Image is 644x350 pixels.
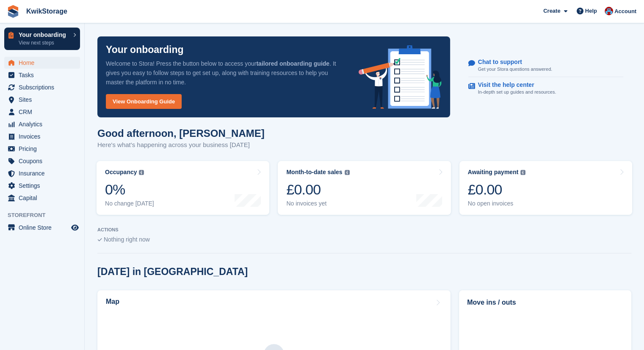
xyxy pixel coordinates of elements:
[97,227,631,233] p: ACTIONS
[8,211,84,219] span: Storefront
[4,106,80,118] a: menu
[139,170,144,175] img: icon-info-grey-7440780725fd019a000dd9b08b2336e03edf1995a4989e88bcd33f0948082b44.svg
[4,94,80,106] a: menu
[286,200,349,207] div: No invoices yet
[97,128,265,139] h1: Good afternoon, [PERSON_NAME]
[468,181,526,198] div: £0.00
[4,155,80,167] a: menu
[4,118,80,130] a: menu
[286,181,349,198] div: £0.00
[520,170,525,175] img: icon-info-grey-7440780725fd019a000dd9b08b2336e03edf1995a4989e88bcd33f0948082b44.svg
[543,7,560,15] span: Create
[468,169,519,176] div: Awaiting payment
[4,57,80,69] a: menu
[4,180,80,192] a: menu
[70,222,80,233] a: Preview store
[7,5,19,18] img: stora-icon-8386f47178a22dfd0bd8f6a31ec36ba5ce8667c1dd55bd0f319d3a0aa187defe.svg
[585,7,597,15] span: Help
[4,167,80,179] a: menu
[23,4,71,18] a: KwikStorage
[19,143,69,155] span: Pricing
[278,161,451,215] a: Month-to-date sales £0.00 No invoices yet
[478,58,545,66] p: Chat to support
[97,161,269,215] a: Occupancy 0% No change [DATE]
[19,131,69,142] span: Invoices
[4,222,80,233] a: menu
[614,7,636,16] span: Account
[19,57,69,69] span: Home
[19,32,69,38] p: Your onboarding
[97,238,102,242] img: blank_slate_check_icon-ba018cac091ee9be17c0a81a6c232d5eb81de652e7a59be601be346b1b6ddf79.svg
[605,7,613,15] img: Georgie Harkus-Hodgson
[19,155,69,167] span: Coupons
[106,298,119,306] h2: Map
[19,192,69,204] span: Capital
[105,200,154,207] div: No change [DATE]
[97,140,265,150] p: Here's what's happening across your business [DATE]
[359,45,442,109] img: onboarding-info-6c161a55d2c0e0a8cae90662b2fe09162a5109e8cc188191df67fb4f79e88e88.svg
[286,169,342,176] div: Month-to-date sales
[19,180,69,192] span: Settings
[19,69,69,81] span: Tasks
[106,45,184,55] p: Your onboarding
[478,66,552,73] p: Get your Stora questions answered.
[468,77,623,100] a: Visit the help center In-depth set up guides and resources.
[106,94,182,109] a: View Onboarding Guide
[468,54,623,78] a: Chat to support Get your Stora questions answered.
[105,181,154,198] div: 0%
[4,131,80,142] a: menu
[19,106,69,118] span: CRM
[256,60,329,67] strong: tailored onboarding guide
[4,28,80,50] a: Your onboarding View next steps
[4,69,80,81] a: menu
[468,200,526,207] div: No open invoices
[19,94,69,106] span: Sites
[19,39,69,47] p: View next steps
[105,169,137,176] div: Occupancy
[19,118,69,130] span: Analytics
[97,266,248,278] h2: [DATE] in [GEOGRAPHIC_DATA]
[459,161,632,215] a: Awaiting payment £0.00 No open invoices
[104,236,150,243] span: Nothing right now
[345,170,350,175] img: icon-info-grey-7440780725fd019a000dd9b08b2336e03edf1995a4989e88bcd33f0948082b44.svg
[106,59,345,87] p: Welcome to Stora! Press the button below to access your . It gives you easy to follow steps to ge...
[478,81,550,89] p: Visit the help center
[19,167,69,179] span: Insurance
[467,297,623,308] h2: Move ins / outs
[4,143,80,155] a: menu
[4,192,80,204] a: menu
[19,81,69,93] span: Subscriptions
[19,222,69,233] span: Online Store
[4,81,80,93] a: menu
[478,89,556,96] p: In-depth set up guides and resources.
